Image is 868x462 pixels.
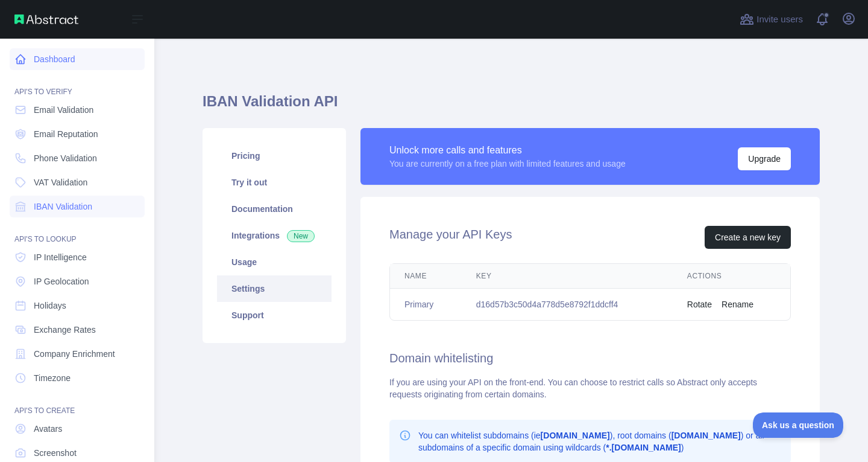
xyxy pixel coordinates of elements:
a: Dashboard [10,48,145,70]
a: Integrations New [217,222,332,249]
a: Exchange Rates [10,319,145,341]
span: Email Reputation [34,128,98,140]
span: Avatars [34,423,62,435]
td: d16d57b3c50d4a778d5e8792f1ddcff4 [462,289,673,321]
img: Abstract API [14,14,78,24]
div: If you are using your API on the front-end. You can choose to restrict calls so Abstract only acc... [389,376,791,400]
a: Settings [217,275,332,302]
div: Unlock more calls and features [389,143,626,158]
div: API'S TO LOOKUP [10,220,145,244]
td: Primary [390,289,462,321]
a: Documentation [217,196,332,222]
h2: Manage your API Keys [389,226,512,249]
a: Support [217,302,332,329]
button: Rename [722,298,753,310]
span: Holidays [34,300,66,312]
button: Create a new key [705,226,791,249]
span: Timezone [34,372,71,384]
p: You can whitelist subdomains (ie ), root domains ( ) or all subdomains of a specific domain using... [418,429,781,454]
span: Phone Validation [34,152,97,164]
a: Email Validation [10,99,145,121]
a: Holidays [10,295,145,316]
th: Actions [673,264,790,289]
a: Company Enrichment [10,343,145,365]
b: [DOMAIN_NAME] [541,431,610,440]
b: [DOMAIN_NAME] [671,431,741,440]
th: Name [390,264,462,289]
a: IBAN Validation [10,196,145,217]
a: Phone Validation [10,147,145,169]
h1: IBAN Validation API [203,92,820,121]
span: IP Geolocation [34,275,89,287]
b: *.[DOMAIN_NAME] [606,443,681,452]
span: Screenshot [34,447,77,459]
button: Upgrade [738,147,791,170]
iframe: Toggle Customer Support [753,412,844,438]
div: API'S TO CREATE [10,391,145,415]
div: API'S TO VERIFY [10,72,145,97]
a: Timezone [10,367,145,389]
button: Invite users [737,10,805,29]
span: VAT Validation [34,176,87,188]
a: Email Reputation [10,123,145,145]
span: IP Intelligence [34,251,87,263]
span: Exchange Rates [34,324,96,336]
a: IP Intelligence [10,246,145,268]
a: Try it out [217,169,332,196]
a: Avatars [10,418,145,440]
h2: Domain whitelisting [389,350,791,367]
a: IP Geolocation [10,271,145,292]
a: VAT Validation [10,172,145,193]
span: Invite users [756,13,803,27]
span: New [287,230,315,242]
span: Company Enrichment [34,348,115,360]
a: Pricing [217,143,332,169]
button: Rotate [687,298,712,310]
th: Key [462,264,673,289]
span: IBAN Validation [34,201,92,213]
div: You are currently on a free plan with limited features and usage [389,158,626,170]
a: Usage [217,249,332,275]
span: Email Validation [34,104,93,116]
